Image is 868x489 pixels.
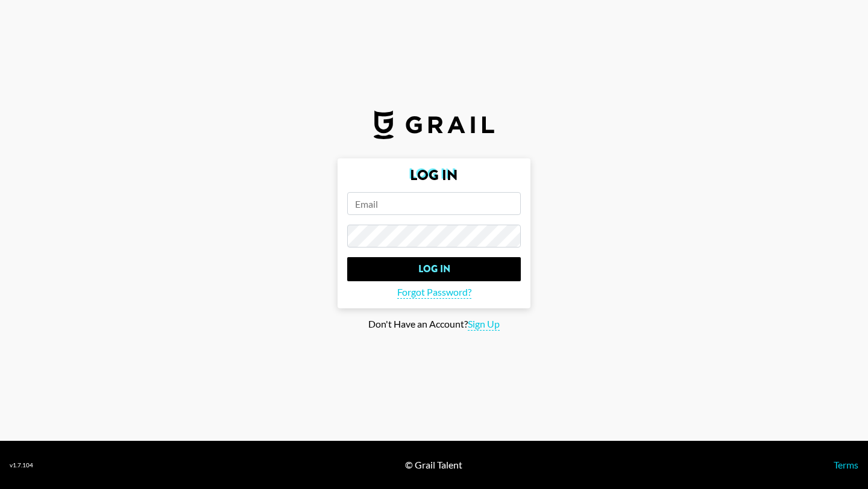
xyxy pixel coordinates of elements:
[834,459,858,470] a: Terms
[347,168,521,182] h2: Log In
[397,286,471,299] span: Forgot Password?
[10,461,33,469] div: v 1.7.104
[374,110,494,139] img: Grail Talent Logo
[10,318,858,331] div: Don't Have an Account?
[468,318,500,331] span: Sign Up
[405,459,462,471] div: © Grail Talent
[347,257,521,281] input: Log In
[347,192,521,215] input: Email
